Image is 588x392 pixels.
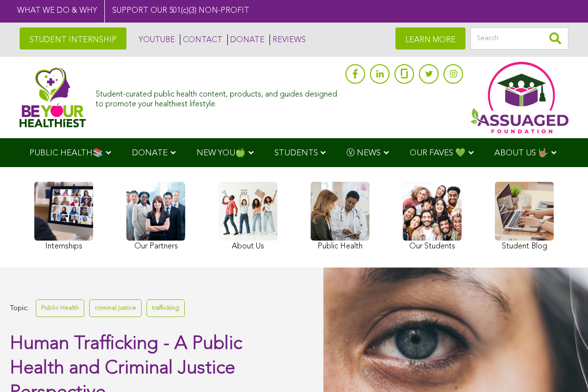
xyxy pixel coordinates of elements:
[20,67,86,127] img: Assuaged
[410,149,465,157] span: OUR FAVES 💚
[269,34,306,45] a: REVIEWS
[15,138,573,167] div: Navigation Menu
[136,34,175,45] a: YOUTUBE
[401,69,408,78] img: glassdoor
[29,149,103,157] span: PUBLIC HEALTH📚
[539,345,588,392] iframe: Chat Widget
[346,149,381,157] span: Ⓥ NEWS
[36,299,84,317] a: Public Health
[227,34,265,45] a: DONATE
[196,149,245,157] span: NEW YOU🍏
[96,85,341,109] div: Student-curated public health content, products, and guides designed to promote your healthiest l...
[89,299,142,317] a: criminal justice
[147,299,185,317] a: trafficking
[132,149,168,157] span: DONATE
[470,27,568,49] input: Search
[395,27,465,49] a: LEARN MORE
[274,149,318,157] span: STUDENTS
[470,62,568,133] img: Assuaged App
[10,302,28,315] span: Topic:
[494,149,548,157] span: ABOUT US 🤟🏽
[20,27,126,49] a: STUDENT INTERNSHIP
[180,34,222,45] a: CONTACT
